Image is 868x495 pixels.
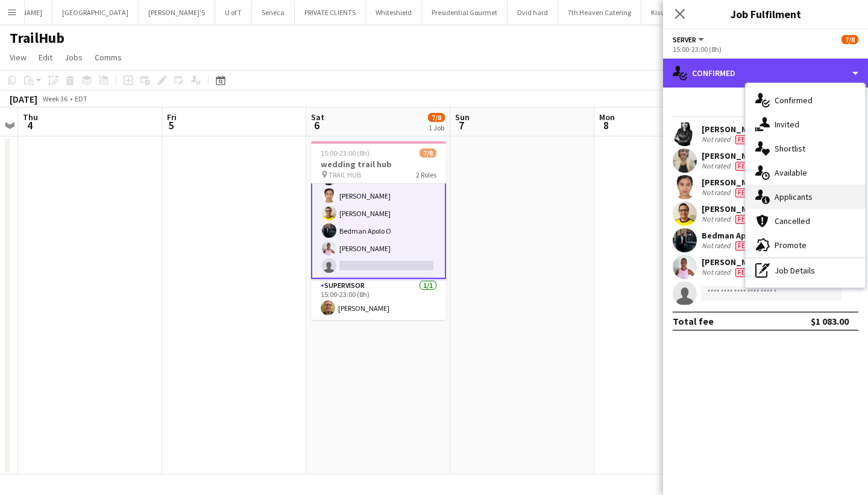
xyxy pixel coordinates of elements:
[252,1,295,24] button: Seneca
[673,315,714,327] div: Total fee
[746,88,865,112] div: Confirmed
[746,136,865,161] div: Shortlist
[422,1,508,24] button: Presidential Gourmet
[735,162,751,171] span: Fee
[311,112,324,123] span: Sat
[733,135,753,144] div: Crew has different fees then in role
[733,241,753,251] div: Crew has different fees then in role
[311,130,446,279] app-card-role: SERVER11A6/715:00-23:00 (8h)[PERSON_NAME][PERSON_NAME][PERSON_NAME][PERSON_NAME]Bedman Apolo O[PE...
[733,188,753,197] div: Crew has different fees then in role
[733,267,753,277] div: Crew has different fees then in role
[702,241,733,251] div: Not rated
[21,118,38,132] span: 4
[558,1,641,24] button: 7th Heaven Catering
[95,52,122,63] span: Comms
[702,267,733,277] div: Not rated
[735,135,751,144] span: Fee
[10,93,37,105] div: [DATE]
[733,214,753,224] div: Crew has different fees then in role
[841,35,858,44] span: 7/8
[599,112,615,123] span: Mon
[366,1,422,24] button: Whiteshield
[428,113,445,122] span: 7/8
[10,29,64,47] h1: TrailHub
[702,203,766,214] div: [PERSON_NAME]
[702,230,767,241] div: Bedman Apolo O
[75,94,87,103] div: EDT
[746,112,865,136] div: Invited
[311,279,446,320] app-card-role: SUPERVISOR1/115:00-23:00 (8h)[PERSON_NAME]
[702,214,733,224] div: Not rated
[453,118,470,132] span: 7
[597,118,615,132] span: 8
[39,52,52,63] span: Edit
[663,6,868,22] h3: Job Fulfilment
[295,1,366,24] button: PRIVATE CLIENTS
[329,170,361,179] span: TRAIL HUB
[420,148,436,158] span: 7/8
[673,35,706,44] button: SERVER
[167,112,177,123] span: Fri
[90,49,127,65] a: Comms
[416,170,436,179] span: 2 Roles
[673,45,858,54] div: 15:00-23:00 (8h)
[10,52,27,63] span: View
[40,94,70,103] span: Week 36
[702,257,766,267] div: [PERSON_NAME]
[702,150,766,161] div: [PERSON_NAME]
[702,188,733,197] div: Not rated
[23,112,38,123] span: Thu
[165,118,177,132] span: 5
[311,141,446,320] app-job-card: 15:00-23:00 (8h)7/8wedding trail hub TRAIL HUB2 RolesSERVER11A6/715:00-23:00 (8h)[PERSON_NAME][PE...
[735,215,751,224] span: Fee
[60,49,87,65] a: Jobs
[429,123,444,132] div: 1 Job
[735,241,751,251] span: Fee
[746,258,865,283] div: Job Details
[735,268,751,277] span: Fee
[215,1,252,24] button: U of T
[641,1,703,24] button: Kiss The Cook
[702,161,733,171] div: Not rated
[702,124,766,135] div: [PERSON_NAME]
[455,112,470,123] span: Sun
[311,159,446,170] h3: wedding trail hub
[5,49,31,65] a: View
[139,1,215,24] button: [PERSON_NAME]'S
[702,177,766,188] div: [PERSON_NAME]
[64,52,83,63] span: Jobs
[321,148,370,158] span: 15:00-23:00 (8h)
[746,161,865,185] div: Available
[34,49,57,65] a: Edit
[309,118,324,132] span: 6
[746,209,865,233] div: Cancelled
[52,1,139,24] button: [GEOGRAPHIC_DATA]
[733,161,753,171] div: Crew has different fees then in role
[673,35,696,44] span: SERVER
[735,188,751,197] span: Fee
[746,233,865,257] div: Promote
[663,59,868,88] div: Confirmed
[746,185,865,209] div: Applicants
[702,135,733,144] div: Not rated
[508,1,558,24] button: Dvid hard
[811,315,849,327] div: $1 083.00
